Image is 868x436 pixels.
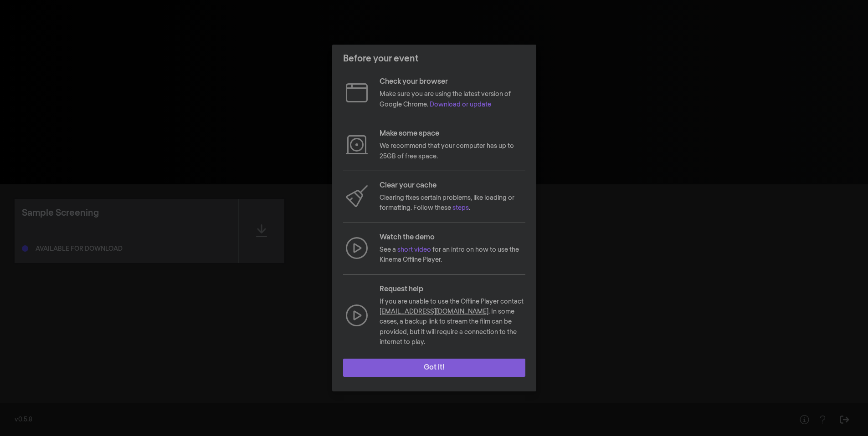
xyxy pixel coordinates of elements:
[380,232,525,243] p: Watch the demo
[380,141,525,162] p: We recommend that your computer has up to 25GB of free space.
[397,247,431,253] a: short video
[380,309,488,315] a: [EMAIL_ADDRESS][DOMAIN_NAME]
[380,245,525,265] p: See a for an intro on how to use the Kinema Offline Player.
[380,297,525,348] p: If you are unable to use the Offline Player contact . In some cases, a backup link to stream the ...
[380,128,525,139] p: Make some space
[380,284,525,295] p: Request help
[380,180,525,191] p: Clear your cache
[380,89,525,110] p: Make sure you are using the latest version of Google Chrome.
[332,45,536,73] header: Before your event
[452,205,469,211] a: steps
[380,193,525,213] p: Clearing fixes certain problems, like loading or formatting. Follow these .
[430,101,491,108] a: Download or update
[343,359,525,377] button: Got it!
[380,76,525,87] p: Check your browser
